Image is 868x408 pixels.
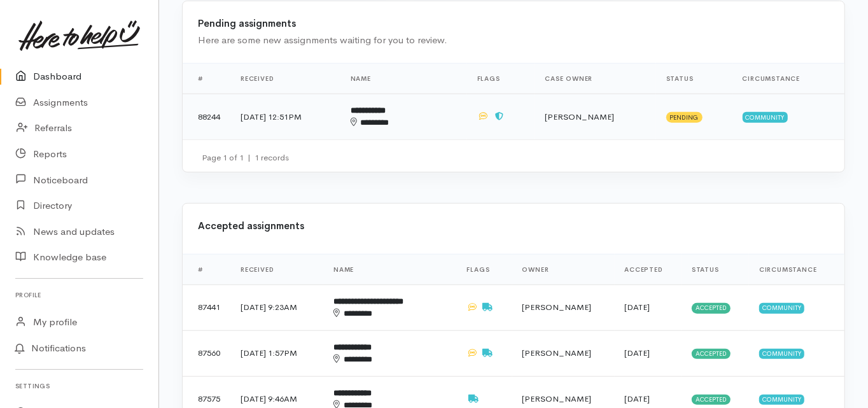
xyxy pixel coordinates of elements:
[183,285,230,330] td: 87441
[183,63,230,94] th: #
[759,349,804,359] span: Community
[692,395,731,405] span: Accepted
[340,63,467,94] th: Name
[183,94,230,139] td: 88244
[198,220,304,232] b: Accepted assignments
[456,254,512,285] th: Flags
[682,254,749,285] th: Status
[625,393,650,404] time: [DATE]
[512,254,615,285] th: Owner
[230,254,323,285] th: Received
[512,285,615,330] td: [PERSON_NAME]
[692,349,731,359] span: Accepted
[183,330,230,376] td: 87560
[692,303,731,313] span: Accepted
[230,285,323,330] td: [DATE] 9:23AM
[732,63,844,94] th: Circumstance
[749,254,844,285] th: Circumstance
[15,286,143,304] h6: Profile
[759,395,804,405] span: Community
[198,33,829,48] div: Here are some new assignments waiting for you to review.
[625,302,650,313] time: [DATE]
[230,94,340,139] td: [DATE] 12:51PM
[15,377,143,395] h6: Settings
[467,63,535,94] th: Flags
[198,17,296,29] b: Pending assignments
[202,152,289,163] small: Page 1 of 1 1 records
[323,254,456,285] th: Name
[230,63,340,94] th: Received
[183,254,230,285] th: #
[625,348,650,358] time: [DATE]
[535,63,655,94] th: Case Owner
[230,330,323,376] td: [DATE] 1:57PM
[512,330,615,376] td: [PERSON_NAME]
[615,254,682,285] th: Accepted
[248,152,251,163] span: |
[656,63,732,94] th: Status
[743,112,788,122] span: Community
[759,303,804,313] span: Community
[535,94,655,139] td: [PERSON_NAME]
[666,112,703,122] span: Pending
